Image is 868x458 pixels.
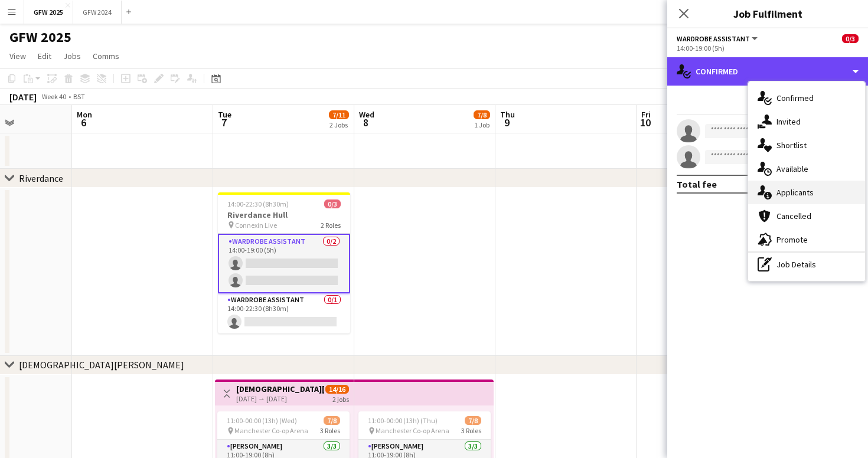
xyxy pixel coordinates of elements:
[235,221,277,230] span: Connexin Live
[236,394,324,403] div: [DATE] → [DATE]
[748,253,865,276] div: Job Details
[776,163,808,174] span: Available
[19,359,184,371] div: [DEMOGRAPHIC_DATA][PERSON_NAME]
[88,48,124,64] a: Comms
[218,210,350,220] h3: Riverdance Hull
[677,34,759,43] button: Wardrobe Assistant
[24,1,73,24] button: GFW 2025
[368,416,438,425] span: 11:00-00:00 (13h) (Thu)
[73,1,122,24] button: GFW 2024
[218,192,350,333] app-job-card: 14:00-22:30 (8h30m)0/3Riverdance Hull Connexin Live2 RolesWardrobe Assistant0/214:00-19:00 (5h) W...
[236,384,324,394] h3: [DEMOGRAPHIC_DATA][PERSON_NAME] Manchester
[227,416,297,425] span: 11:00-00:00 (13h) (Wed)
[9,91,37,103] div: [DATE]
[218,109,231,120] span: Tue
[324,199,341,208] span: 0/3
[776,187,814,198] span: Applicants
[329,120,348,129] div: 2 Jobs
[465,416,481,425] span: 7/8
[75,116,92,129] span: 6
[227,199,289,208] span: 14:00-22:30 (8h30m)
[376,426,449,435] span: Manchester Co-op Arena
[461,426,481,435] span: 3 Roles
[93,51,119,61] span: Comms
[359,109,374,120] span: Wed
[776,234,808,245] span: Promote
[33,48,56,64] a: Edit
[324,416,340,425] span: 7/8
[357,116,374,129] span: 8
[639,116,651,129] span: 10
[677,178,717,190] div: Total fee
[641,109,651,120] span: Fri
[842,34,859,43] span: 0/3
[474,120,490,129] div: 1 Job
[58,48,86,64] a: Jobs
[329,110,349,119] span: 7/11
[776,211,811,221] span: Cancelled
[5,48,31,64] a: View
[73,92,85,101] div: BST
[776,116,801,127] span: Invited
[38,51,51,61] span: Edit
[218,234,350,293] app-card-role: Wardrobe Assistant0/214:00-19:00 (5h)
[325,385,349,394] span: 14/16
[218,293,350,333] app-card-role: Wardrobe Assistant0/114:00-22:30 (8h30m)
[776,93,814,103] span: Confirmed
[19,172,63,184] div: Riverdance
[9,51,26,61] span: View
[77,109,92,120] span: Mon
[9,28,71,46] h1: GFW 2025
[677,34,750,43] span: Wardrobe Assistant
[216,116,231,129] span: 7
[320,426,340,435] span: 3 Roles
[500,109,515,120] span: Thu
[776,140,807,151] span: Shortlist
[474,110,490,119] span: 7/8
[321,221,341,230] span: 2 Roles
[234,426,308,435] span: Manchester Co-op Arena
[677,44,859,53] div: 14:00-19:00 (5h)
[332,394,349,404] div: 2 jobs
[63,51,81,61] span: Jobs
[667,6,868,21] h3: Job Fulfilment
[667,57,868,86] div: Confirmed
[39,92,68,101] span: Week 40
[498,116,515,129] span: 9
